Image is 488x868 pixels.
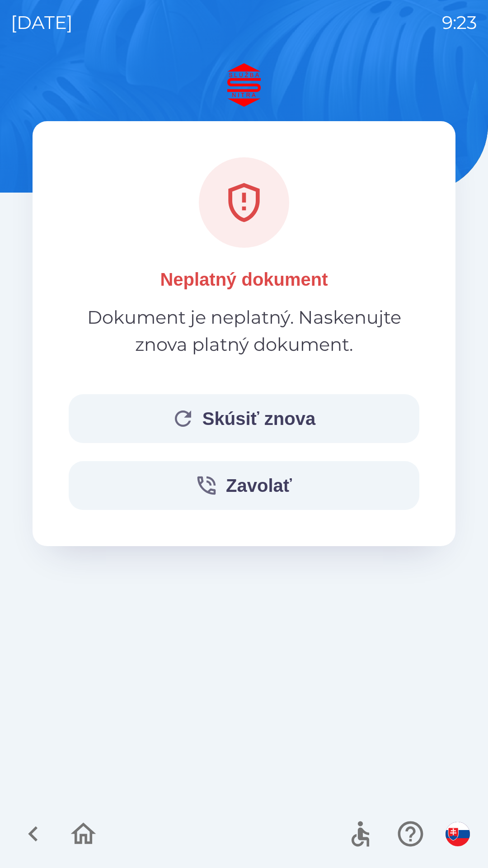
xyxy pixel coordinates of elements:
[11,9,73,36] p: [DATE]
[446,822,470,846] img: sk flag
[442,9,477,36] p: 9:23
[69,304,419,358] p: Dokument je neplatný. Naskenujte znova platný dokument.
[69,394,419,443] button: Skúsiť znova
[160,266,328,293] p: Neplatný dokument
[69,461,419,510] button: Zavolať
[33,63,455,107] img: Logo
